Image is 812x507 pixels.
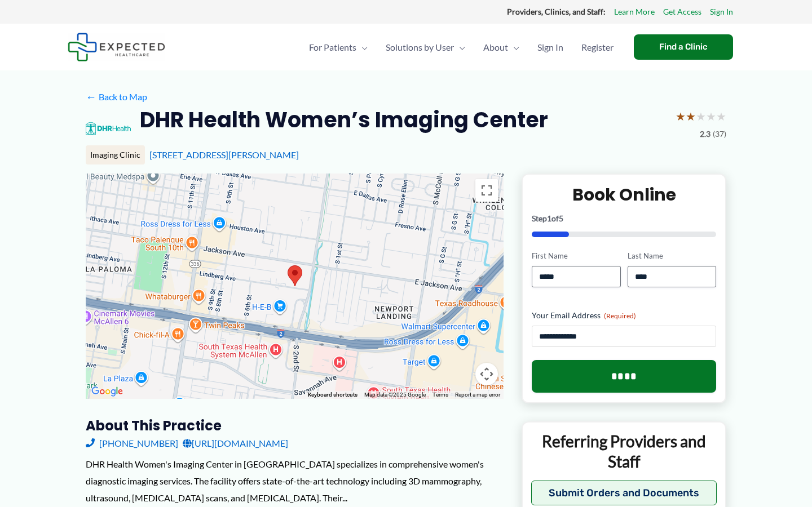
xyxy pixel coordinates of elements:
a: Solutions by UserMenu Toggle [377,28,474,67]
a: Sign In [710,5,733,19]
a: Find a Clinic [634,34,733,60]
a: For PatientsMenu Toggle [300,28,377,67]
span: Sign In [537,28,563,67]
a: [PHONE_NUMBER] [86,435,178,452]
a: Report a map error [455,392,500,398]
nav: Primary Site Navigation [300,28,623,67]
span: 1 [547,214,551,223]
a: Register [572,28,623,67]
span: About [483,28,508,67]
a: ←Back to Map [86,88,147,105]
h3: About this practice [86,417,504,434]
div: DHR Health Women's Imaging Center in [GEOGRAPHIC_DATA] specializes in comprehensive women's diagn... [86,456,504,506]
button: Keyboard shortcuts [308,391,358,399]
a: [STREET_ADDRESS][PERSON_NAME] [149,149,299,160]
span: ★ [706,106,716,127]
a: AboutMenu Toggle [474,28,528,67]
h2: DHR Health Women’s Imaging Center [140,106,548,134]
p: Referring Providers and Staff [531,431,717,472]
img: Google [89,384,126,399]
span: 5 [559,214,563,223]
a: Learn More [614,5,655,19]
a: Open this area in Google Maps (opens a new window) [89,384,126,399]
a: [URL][DOMAIN_NAME] [183,435,288,452]
span: 2.3 [700,127,710,141]
h2: Book Online [532,184,716,206]
p: Step of [532,215,716,223]
label: Your Email Address [532,310,716,321]
span: Menu Toggle [508,28,519,67]
span: (Required) [604,312,636,320]
button: Submit Orders and Documents [531,481,717,505]
span: Solutions by User [386,28,454,67]
strong: Providers, Clinics, and Staff: [507,7,606,16]
div: Imaging Clinic [86,145,145,164]
a: Sign In [528,28,572,67]
span: ★ [686,106,696,127]
span: Map data ©2025 Google [364,392,426,398]
a: Get Access [663,5,701,19]
a: Terms (opens in new tab) [433,392,448,398]
span: ★ [696,106,706,127]
span: ★ [676,106,686,127]
span: ★ [716,106,726,127]
label: Last Name [628,251,716,261]
img: Expected Healthcare Logo - side, dark font, small [68,33,165,61]
button: Toggle fullscreen view [475,179,498,202]
label: First Name [532,251,620,261]
span: Register [581,28,614,67]
span: ← [86,91,96,102]
button: Map camera controls [475,363,498,385]
span: Menu Toggle [356,28,368,67]
span: (37) [713,127,726,141]
span: For Patients [309,28,356,67]
span: Menu Toggle [454,28,465,67]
